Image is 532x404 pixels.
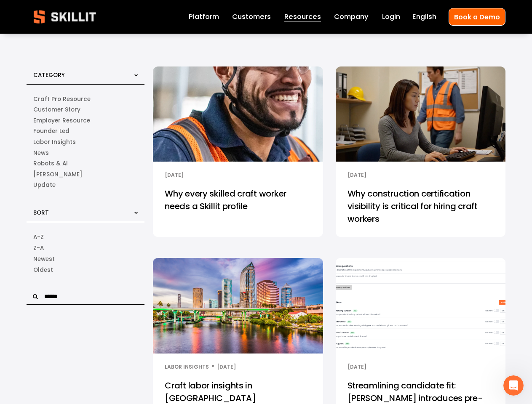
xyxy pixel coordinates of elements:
[153,181,323,237] a: Why every skilled craft worker needs a Skillit profile
[33,137,138,148] a: Labor Insights
[33,231,138,242] a: Alphabetical
[348,171,366,178] time: [DATE]
[334,66,506,162] img: Why construction certification visibility is critical for hiring craft workers
[33,115,138,126] a: Employer Resource
[33,266,53,275] span: Oldest
[189,11,219,23] a: Platform
[33,180,138,191] a: Update
[33,169,138,180] a: Sam
[382,11,400,23] a: Login
[152,66,323,162] img: Why every skilled craft worker needs a Skillit profile
[33,255,55,264] span: Newest
[33,104,138,115] a: Customer Story
[27,4,103,29] img: Skillit
[33,158,138,169] a: Robots & AI
[284,11,321,23] a: folder dropdown
[232,11,271,23] a: Customers
[449,8,505,25] a: Book a Demo
[33,253,138,264] a: Date
[33,71,65,79] span: Category
[33,242,138,253] a: Alphabetical
[165,171,184,178] time: [DATE]
[412,11,436,23] div: language picker
[33,244,44,253] span: Z-A
[152,258,323,354] img: Craft labor insights in Tampa
[334,258,506,354] img: Streamlining candidate fit: Skillit introduces pre-screening interview questions
[217,363,236,370] time: [DATE]
[33,126,138,137] a: Founder Led
[33,233,44,242] span: A-Z
[334,11,369,23] a: Company
[165,363,209,370] a: Labor Insights
[33,94,138,105] a: Craft Pro Resource
[284,12,321,22] span: Resources
[33,209,49,217] span: Sort
[336,181,505,237] a: Why construction certification visibility is critical for hiring craft workers
[33,148,138,159] a: News
[412,12,436,22] span: English
[33,264,138,275] a: Date
[348,363,366,370] time: [DATE]
[503,375,524,396] iframe: Intercom live chat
